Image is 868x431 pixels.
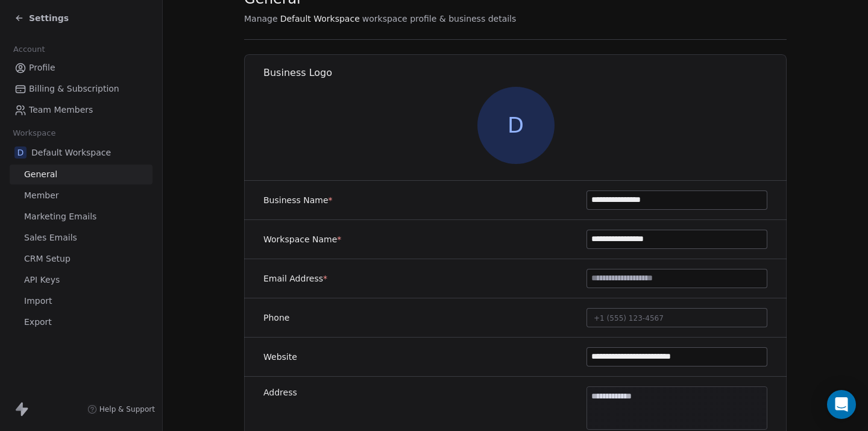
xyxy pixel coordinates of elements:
span: Import [24,295,52,307]
a: General [10,165,153,184]
span: +1 (555) 123-4567 [594,314,664,322]
span: CRM Setup [24,253,71,265]
a: Help & Support [87,404,155,414]
h1: Business Logo [263,66,787,80]
a: Marketing Emails [10,207,153,227]
a: Member [10,186,153,206]
span: Member [24,189,59,202]
a: Team Members [10,100,153,120]
button: +1 (555) 123-4567 [587,308,767,327]
span: Team Members [29,104,93,116]
span: Account [8,40,50,58]
span: Default Workspace [280,13,360,25]
span: Manage [244,13,278,25]
a: CRM Setup [10,249,153,269]
div: Open Intercom Messenger [827,390,856,419]
span: workspace profile & business details [362,13,517,25]
span: Marketing Emails [24,210,96,223]
span: Profile [29,61,55,74]
label: Business Name [263,194,333,206]
a: Export [10,312,153,332]
a: Settings [14,12,69,24]
span: D [477,87,555,164]
span: Workspace [8,124,61,142]
a: Billing & Subscription [10,79,153,99]
label: Workspace Name [263,233,341,245]
a: Sales Emails [10,228,153,248]
span: Sales Emails [24,231,77,244]
a: Profile [10,58,153,78]
label: Email Address [263,272,327,285]
a: API Keys [10,270,153,290]
label: Phone [263,312,289,324]
span: Default Workspace [31,146,111,159]
a: Import [10,291,153,311]
label: Website [263,351,297,363]
span: Settings [29,12,69,24]
span: Billing & Subscription [29,83,119,95]
span: Help & Support [99,404,155,414]
span: API Keys [24,274,60,286]
span: Export [24,316,52,329]
label: Address [263,386,297,398]
span: D [14,146,27,159]
span: General [24,168,57,181]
